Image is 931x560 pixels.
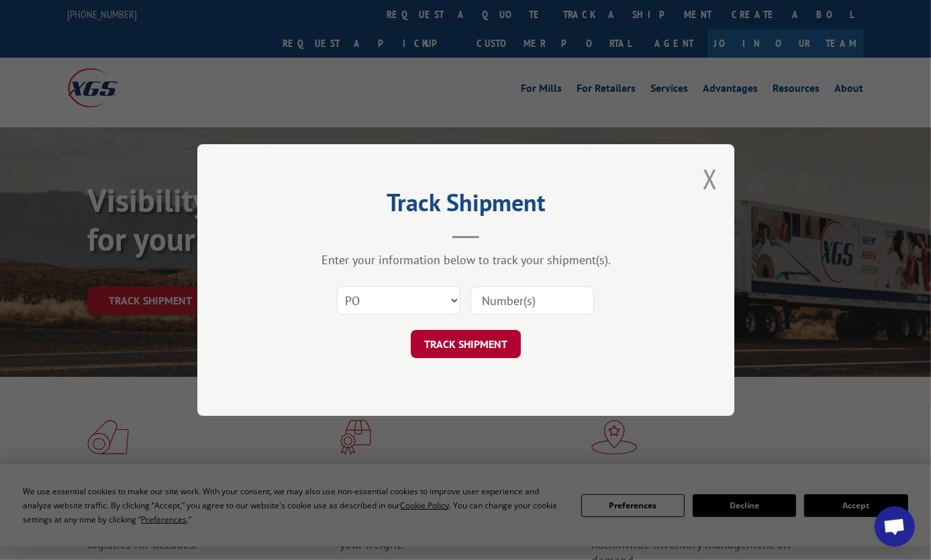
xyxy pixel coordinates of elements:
button: TRACK SHIPMENT [411,330,521,358]
input: Number(s) [471,286,594,315]
h2: Track Shipment [264,193,667,219]
div: Enter your information below to track your shipment(s). [264,252,667,268]
div: Open chat [875,506,915,547]
button: Close modal [703,161,718,197]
